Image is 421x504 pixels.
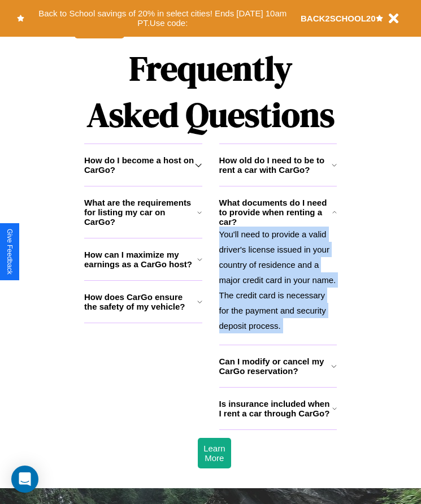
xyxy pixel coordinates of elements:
div: Give Feedback [6,229,14,275]
button: Back to School savings of 20% in select cities! Ends [DATE] 10am PT.Use code: [24,6,301,31]
b: BACK2SCHOOL20 [301,14,376,23]
h3: How do I become a host on CarGo? [84,155,195,175]
h3: How does CarGo ensure the safety of my vehicle? [84,292,197,311]
h3: How can I maximize my earnings as a CarGo host? [84,250,197,269]
button: Learn More [198,438,231,468]
p: You'll need to provide a valid driver's license issued in your country of residence and a major c... [219,227,337,333]
h3: How old do I need to be to rent a car with CarGo? [219,155,332,175]
h3: What are the requirements for listing my car on CarGo? [84,198,197,227]
h3: What documents do I need to provide when renting a car? [219,198,333,227]
h1: Frequently Asked Questions [84,40,337,144]
div: Open Intercom Messenger [11,466,38,493]
h3: Is insurance included when I rent a car through CarGo? [219,399,332,418]
h3: Can I modify or cancel my CarGo reservation? [219,357,332,376]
